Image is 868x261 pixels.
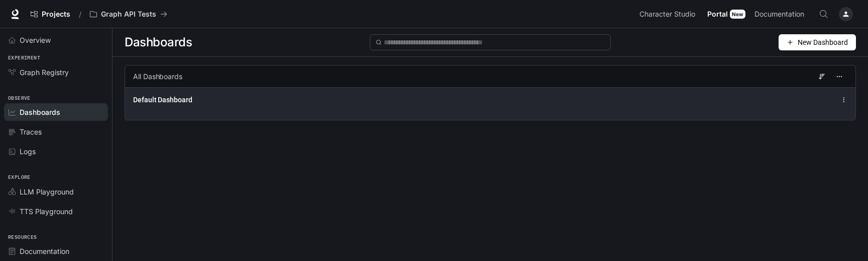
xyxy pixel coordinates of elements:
[20,126,42,137] span: Traces
[20,67,69,78] span: Graph Registry
[814,4,834,24] button: Open Command Menu
[4,203,108,220] a: TTS Playground
[4,183,108,201] a: LLM Playground
[85,4,172,24] button: All workspaces
[101,10,156,19] p: Graph API Tests
[20,206,73,217] span: TTS Playground
[703,4,749,24] a: PortalNew
[20,246,69,256] span: Documentation
[133,72,182,82] span: All Dashboards
[20,107,60,117] span: Dashboards
[750,4,812,24] a: Documentation
[4,143,108,160] a: Logs
[20,186,74,197] span: LLM Playground
[798,37,848,48] span: New Dashboard
[125,32,192,52] span: Dashboards
[20,146,36,157] span: Logs
[4,123,108,141] a: Traces
[4,63,108,81] a: Graph Registry
[4,242,108,260] a: Documentation
[4,103,108,121] a: Dashboards
[730,10,745,19] div: New
[26,4,75,24] a: Go to projects
[20,35,51,45] span: Overview
[635,4,702,24] a: Character Studio
[754,8,804,21] span: Documentation
[133,95,192,105] a: Default Dashboard
[779,34,856,50] button: New Dashboard
[75,9,85,20] div: /
[707,8,728,21] span: Portal
[42,10,70,19] span: Projects
[4,31,108,49] a: Overview
[639,8,695,21] span: Character Studio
